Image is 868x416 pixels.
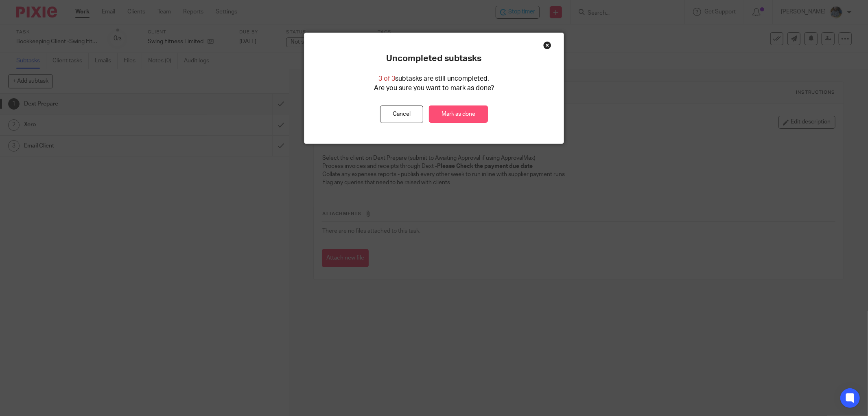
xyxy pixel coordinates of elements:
[378,75,395,82] span: 3 of 3
[543,41,551,49] div: Close this dialog window
[378,74,489,84] p: subtasks are still uncompleted.
[380,106,423,123] button: Cancel
[386,53,481,64] p: Uncompleted subtasks
[429,106,488,123] a: Mark as done
[374,84,494,93] p: Are you sure you want to mark as done?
